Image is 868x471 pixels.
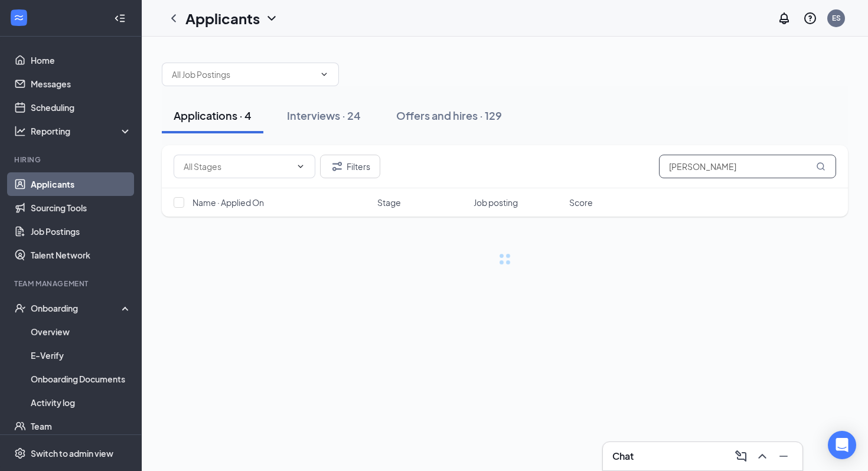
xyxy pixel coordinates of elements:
button: Filter Filters [320,155,380,178]
span: Name · Applied On [192,197,264,208]
h1: Applicants [185,8,260,28]
div: Onboarding [31,302,122,314]
a: Onboarding Documents [31,367,132,391]
svg: Settings [14,447,26,459]
div: Open Intercom Messenger [828,431,856,459]
div: ES [832,13,841,23]
svg: ChevronLeft [167,11,181,25]
div: Offers and hires · 129 [396,108,502,123]
a: Home [31,48,132,72]
svg: ChevronDown [319,70,329,79]
input: Search in applications [659,155,836,178]
div: Interviews · 24 [287,108,361,123]
svg: QuestionInfo [803,11,817,25]
button: Minimize [774,447,793,466]
div: Reporting [31,125,132,137]
svg: UserCheck [14,302,26,314]
a: Applicants [31,172,132,196]
a: Messages [31,72,132,96]
div: Hiring [14,155,129,165]
a: Team [31,414,132,438]
svg: WorkstreamLogo [13,12,25,24]
span: Score [569,197,593,208]
svg: Filter [330,159,344,174]
a: E-Verify [31,344,132,367]
svg: Notifications [777,11,791,25]
button: ComposeMessage [732,447,750,466]
svg: ComposeMessage [734,449,748,463]
svg: ChevronUp [755,449,769,463]
input: All Stages [184,160,291,173]
a: Activity log [31,391,132,414]
a: Job Postings [31,220,132,243]
div: Applications · 4 [174,108,252,123]
svg: Minimize [776,449,791,463]
button: ChevronUp [753,447,772,466]
a: Overview [31,320,132,344]
h3: Chat [612,450,634,463]
input: All Job Postings [172,68,315,81]
div: Switch to admin view [31,447,113,459]
svg: ChevronDown [265,11,279,25]
a: Sourcing Tools [31,196,132,220]
span: Stage [377,197,401,208]
div: Team Management [14,279,129,289]
svg: Collapse [114,12,126,24]
a: Talent Network [31,243,132,267]
a: Scheduling [31,96,132,119]
svg: ChevronDown [296,162,305,171]
span: Job posting [474,197,518,208]
svg: MagnifyingGlass [816,162,825,171]
svg: Analysis [14,125,26,137]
